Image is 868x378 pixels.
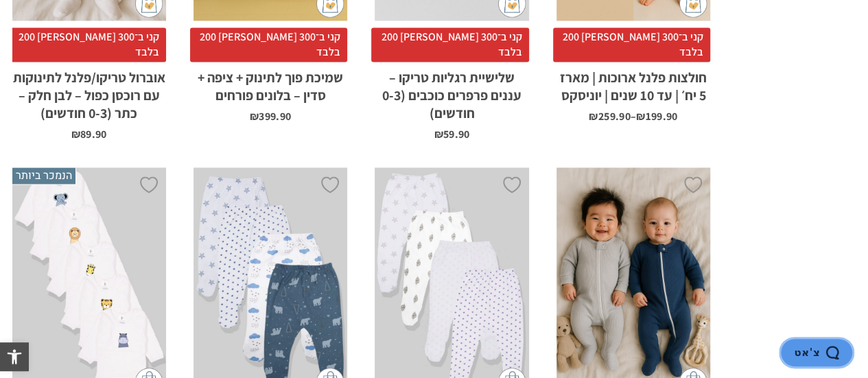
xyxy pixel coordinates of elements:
[434,128,443,142] span: ₪
[556,62,710,105] h2: חולצות פלנל ארוכות | מארז 5 יח׳ | עד 10 שנים | יוניסקס
[12,62,166,123] h2: אוברול טריקו/פלנל לתינוקות עם רוכסן כפול – לבן חלק – כתר (0-3 חודשים)
[371,28,528,63] span: קני ב־300 [PERSON_NAME] 200 בלבד
[556,105,710,123] span: –
[636,110,677,124] bdi: 199.90
[12,168,75,185] span: הנמכר ביותר
[375,62,528,123] h2: שלישיית רגליות טריקו – עננים פרפרים כוכבים (0-3 חודשים)
[9,28,166,63] span: קני ב־300 [PERSON_NAME] 200 בלבד
[71,128,80,142] span: ₪
[250,110,259,124] span: ₪
[434,128,469,142] bdi: 59.90
[779,337,854,371] iframe: פותח יישומון שאפשר לשוחח בו בצ'אט עם אחד הנציגים שלנו
[636,110,645,124] span: ₪
[553,28,710,63] span: קני ב־300 [PERSON_NAME] 200 בלבד
[193,62,347,105] h2: שמיכת פוך לתינוק + ציפה + סדין – בלונים פורחים
[589,110,630,124] bdi: 259.90
[71,128,107,142] bdi: 89.90
[190,28,347,63] span: קני ב־300 [PERSON_NAME] 200 בלבד
[589,110,598,124] span: ₪
[250,110,291,124] bdi: 399.90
